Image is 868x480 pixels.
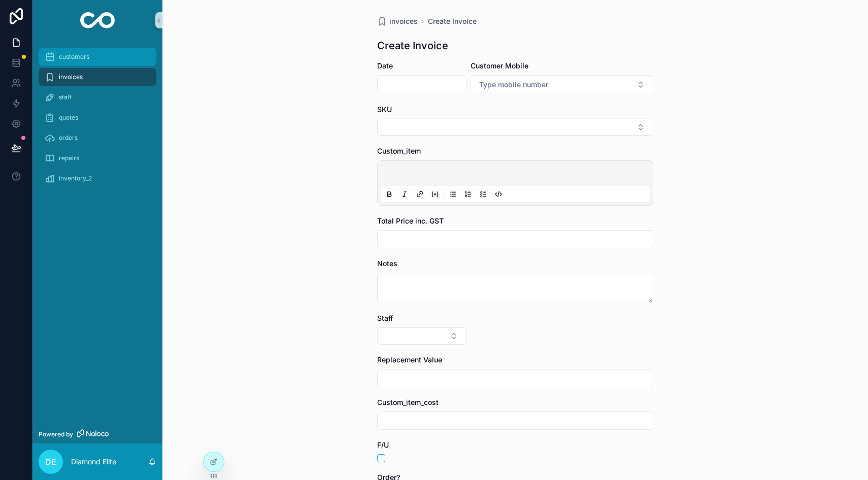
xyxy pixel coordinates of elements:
[59,53,89,61] span: customers
[377,16,418,26] a: invoices
[39,68,156,86] a: invoices
[59,134,78,142] span: orders
[377,327,466,345] button: Select Button
[479,80,548,90] span: Type mobile number
[471,75,653,94] button: Select Button
[389,16,418,26] span: invoices
[39,48,156,66] a: customers
[45,456,56,468] span: DE
[59,114,78,122] span: quotes
[59,73,83,81] span: invoices
[377,440,389,449] span: F/U
[59,93,72,101] span: staff
[39,169,156,188] a: inventory_2
[39,149,156,167] a: repairs
[59,154,79,162] span: repairs
[39,88,156,106] a: staff
[377,105,392,114] span: SKU
[377,119,653,136] button: Select Button
[377,259,397,268] span: Notes
[377,398,439,407] span: Custom_item_cost
[32,41,162,201] div: scrollable content
[39,108,156,127] a: quotes
[39,430,73,438] span: Powered by
[377,314,393,322] span: Staff
[377,39,448,53] h1: Create Invoice
[71,457,116,467] p: Diamond Elite
[377,146,421,155] span: Custom_item
[39,129,156,147] a: orders
[377,355,442,364] span: Replacement Value
[59,174,92,182] span: inventory_2
[471,61,528,70] span: Customer Mobile
[32,425,162,444] a: Powered by
[80,12,115,28] img: App logo
[377,61,393,70] span: Date
[377,216,444,225] span: Total Price inc. GST
[428,16,477,26] a: Create Invoice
